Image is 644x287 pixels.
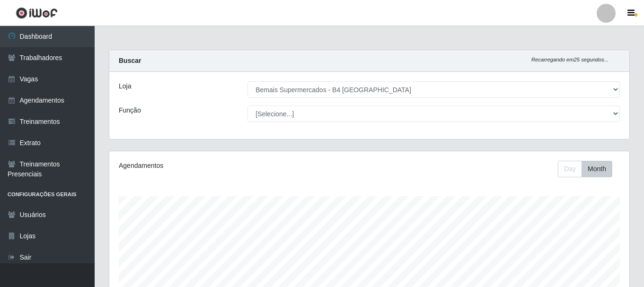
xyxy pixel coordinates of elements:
[119,57,141,64] strong: Buscar
[119,161,319,171] div: Agendamentos
[16,7,58,19] img: CoreUI Logo
[582,161,612,177] button: Month
[119,105,141,115] label: Função
[558,161,620,177] div: Toolbar with button groups
[558,161,612,177] div: First group
[119,81,131,91] label: Loja
[558,161,582,177] button: Day
[531,57,609,62] i: Recarregando em 25 segundos...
